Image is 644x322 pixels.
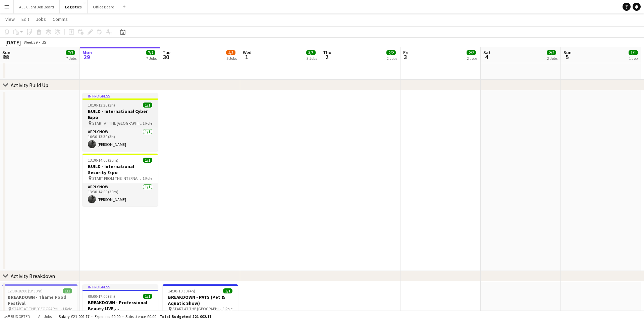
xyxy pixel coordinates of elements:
[3,15,17,24] a: View
[62,306,72,311] span: 1 Role
[467,50,476,55] span: 2/2
[83,93,158,98] div: In progress
[146,50,155,55] span: 7/7
[19,15,32,24] a: Edit
[53,16,68,22] span: Comms
[88,294,115,299] span: 09:00-17:00 (8h)
[92,176,143,181] span: START FROM THE INTERNATIONAL CYBER EXPO, [GEOGRAPHIC_DATA]
[50,15,70,24] a: Comms
[143,158,152,163] span: 1/1
[168,288,195,293] span: 14:30-18:30 (4h)
[83,128,158,151] app-card-role: APPLY NOW1/110:30-13:30 (3h)[PERSON_NAME]
[323,49,331,55] span: Thu
[163,294,238,306] h3: BREAKDOWN - PATS (Pet & Aquatic Show)
[562,53,572,61] span: 5
[223,306,232,311] span: 1 Role
[14,0,60,13] button: ALL Client Job Board
[11,82,48,88] div: Activity Build Up
[33,15,49,24] a: Jobs
[83,108,158,120] h3: BUILD - International Cyber Expo
[88,0,120,13] button: Office Board
[83,49,92,55] span: Mon
[307,56,317,61] div: 3 Jobs
[467,56,477,61] div: 2 Jobs
[11,273,55,279] div: Activity Breakdown
[163,49,170,55] span: Tue
[42,40,48,45] div: BST
[2,294,77,306] h3: BREAKDOWN - Thame Food Festival
[1,53,10,61] span: 28
[563,49,572,55] span: Sun
[3,313,31,320] button: Budgeted
[92,121,143,126] span: START AT THE [GEOGRAPHIC_DATA]
[483,49,491,55] span: Sat
[160,314,211,319] span: Total Budgeted £21 002.17
[629,50,638,55] span: 1/1
[226,56,237,61] div: 5 Jobs
[146,56,157,61] div: 7 Jobs
[143,294,152,299] span: 1/1
[162,53,170,61] span: 30
[547,50,556,55] span: 2/2
[629,56,638,61] div: 1 Job
[83,163,158,175] h3: BUILD - International Security Expo
[143,176,152,181] span: 1 Role
[60,0,88,13] button: Logistics
[387,56,397,61] div: 2 Jobs
[37,314,53,319] span: All jobs
[11,314,30,319] span: Budgeted
[83,299,158,312] h3: BREAKDOWN - Professional Beauty LIVE, [GEOGRAPHIC_DATA]
[242,53,252,61] span: 1
[21,16,29,22] span: Edit
[22,40,39,45] span: Week 39
[83,183,158,206] app-card-role: APPLY NOW1/113:30-14:00 (30m)[PERSON_NAME]
[8,288,43,293] span: 12:30-18:00 (5h30m)
[402,53,409,61] span: 3
[66,56,76,61] div: 7 Jobs
[547,56,557,61] div: 2 Jobs
[226,50,235,55] span: 4/5
[5,39,21,46] div: [DATE]
[63,288,72,293] span: 1/1
[88,103,115,108] span: 10:30-13:30 (3h)
[306,50,316,55] span: 3/3
[243,49,252,55] span: Wed
[83,284,158,290] div: In progress
[5,16,15,22] span: View
[482,53,491,61] span: 4
[223,288,232,293] span: 1/1
[2,49,10,55] span: Sun
[172,306,223,311] span: START AT THE [GEOGRAPHIC_DATA]
[143,103,152,108] span: 1/1
[12,306,62,311] span: START AT THE [GEOGRAPHIC_DATA]
[83,154,158,206] app-job-card: 13:30-14:00 (30m)1/1BUILD - International Security Expo START FROM THE INTERNATIONAL CYBER EXPO, ...
[66,50,75,55] span: 7/7
[143,121,152,126] span: 1 Role
[322,53,331,61] span: 2
[386,50,396,55] span: 2/2
[36,16,46,22] span: Jobs
[403,49,409,55] span: Fri
[88,158,118,163] span: 13:30-14:00 (30m)
[83,93,158,151] app-job-card: In progress10:30-13:30 (3h)1/1BUILD - International Cyber Expo START AT THE [GEOGRAPHIC_DATA]1 Ro...
[59,314,211,319] div: Salary £21 002.17 + Expenses £0.00 + Subsistence £0.00 =
[82,53,92,61] span: 29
